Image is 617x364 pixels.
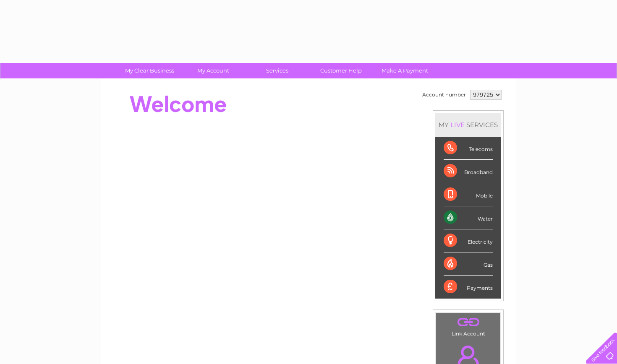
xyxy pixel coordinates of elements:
[444,206,493,229] div: Water
[179,63,248,78] a: My Account
[444,276,493,298] div: Payments
[444,160,493,183] div: Broadband
[115,63,184,78] a: My Clear Business
[444,252,493,276] div: Gas
[370,63,439,78] a: Make A Payment
[449,121,466,129] div: LIVE
[435,113,501,137] div: MY SERVICES
[444,183,493,206] div: Mobile
[444,229,493,252] div: Electricity
[438,315,498,330] a: .
[306,63,376,78] a: Customer Help
[420,88,468,102] td: Account number
[444,137,493,160] div: Telecoms
[436,312,501,339] td: Link Account
[243,63,312,78] a: Services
